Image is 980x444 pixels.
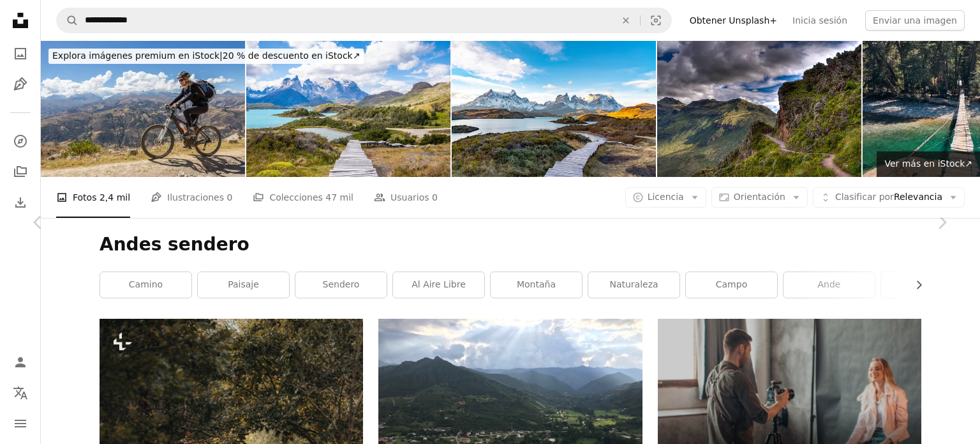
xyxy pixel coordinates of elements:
a: sendero [295,272,387,298]
a: Ver más en iStock↗ [877,151,980,177]
a: montaña [491,272,582,298]
a: Montañas verdes bajo nubes blancas durante el día [378,412,642,424]
button: Enviar una imagen [865,10,965,31]
span: Explora imágenes premium en iStock | [52,50,223,61]
img: Huaraz Mountainbiking, Perú. [41,41,245,177]
a: naturaleza [588,272,679,298]
button: Orientación [711,187,808,208]
span: 47 mil [325,190,353,204]
form: Encuentra imágenes en todo el sitio [56,8,672,33]
button: Clasificar porRelevancia [813,187,965,208]
span: Ver más en iStock ↗ [884,158,972,169]
a: paisaje [198,272,289,298]
button: Borrar [612,8,640,33]
img: Inca [657,41,861,177]
a: al aire libre [393,272,484,298]
img: Torres del Paine National Park,Chile. (Parque Nacional Torres del Paine) [452,41,656,177]
a: Explora imágenes premium en iStock|20 % de descuento en iStock↗ [41,41,371,72]
h1: Andes sendero [100,233,921,256]
button: Licencia [625,187,706,208]
a: Ilustraciones [8,72,33,97]
a: Siguiente [903,161,980,284]
a: Explorar [8,128,33,154]
button: Idioma [8,380,33,406]
a: Fotos [8,41,33,66]
a: Inicia sesión [785,10,855,31]
span: Clasificar por [835,192,894,202]
a: Ilustraciones 0 [151,177,232,218]
a: Obtener Unsplash+ [682,10,785,31]
a: Usuarios 0 [374,177,438,218]
span: Orientación [734,192,785,202]
a: Ande [783,272,875,298]
span: 0 [432,190,438,204]
button: Menú [8,411,33,436]
a: Colecciones 47 mil [253,177,353,218]
button: Búsqueda visual [641,8,671,33]
button: desplazar lista a la derecha [907,272,921,298]
span: 20 % de descuento en iStock ↗ [52,50,360,61]
a: camino [100,272,191,298]
span: 0 [226,190,232,204]
a: Colecciones [8,159,33,185]
span: Licencia [648,192,684,202]
a: campo [686,272,777,298]
span: Relevancia [835,191,942,204]
a: tierra [881,272,972,298]
button: Buscar en Unsplash [57,8,78,33]
a: Iniciar sesión / Registrarse [8,349,33,375]
img: Torres del Paine es el parque nacional más famoso de Sudamérica debido a sus numerosos senderos a... [246,41,450,177]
